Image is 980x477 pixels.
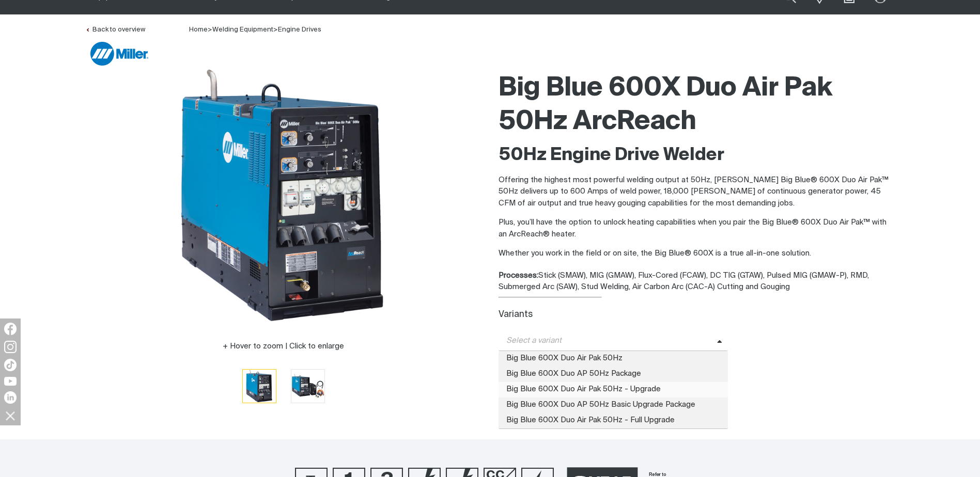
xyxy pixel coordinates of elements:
p: Offering the highest most powerful welding output at 50Hz, [PERSON_NAME] Big Blue® 600X Duo Air P... [499,174,895,210]
span: Big Blue 600X Duo AP 50Hz Basic Upgrade Package [499,397,728,413]
img: Big Blue 600X Duo Air Pak 50Hz ArcReach [154,67,413,325]
span: > [273,26,278,33]
span: Select a variant [499,335,717,347]
img: Facebook [4,323,17,335]
span: > [208,26,212,33]
img: Big Blue 600X Duo Air Pak 50Hz ArcReach [291,370,324,403]
a: Back to overview [85,26,145,33]
img: TikTok [4,359,17,371]
p: Whether you work in the field or on site, the Big Blue® 600X is a true all-in-one solution. [499,248,895,260]
label: Variants [499,310,533,319]
img: Instagram [4,341,17,353]
span: Big Blue 600X Duo Air Pak 50Hz - Upgrade [499,382,728,397]
button: Go to slide 1 [242,369,276,403]
img: hide socials [2,407,19,424]
p: Plus, you’ll have the option to unlock heating capabilities when you pair the Big Blue® 600X Duo ... [499,217,895,240]
h1: Big Blue 600X Duo Air Pak 50Hz ArcReach [499,72,895,139]
a: Welding Equipment [212,26,273,33]
button: Hover to zoom | Click to enlarge [216,340,350,353]
img: YouTube [4,377,17,386]
a: Home [189,26,208,33]
div: Stick (SMAW), MIG (GMAW), Flux-Cored (FCAW), DC TIG (GTAW), Pulsed MIG (GMAW-P), RMD, Submerged A... [499,270,895,293]
button: Go to slide 2 [291,369,325,403]
span: Big Blue 600X Duo AP 50Hz Package [499,367,728,382]
a: Engine Drives [278,26,321,33]
span: Big Blue 600X Duo Air Pak 50Hz - Full Upgrade [499,413,728,428]
strong: Processes: [499,272,538,279]
img: Big Blue 600X Duo Air Pak 50Hz ArcReach [243,370,276,403]
h2: 50Hz Engine Drive Welder [499,144,895,167]
span: Big Blue 600X Duo Air Pak 50Hz [499,351,728,367]
img: LinkedIn [4,391,17,404]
